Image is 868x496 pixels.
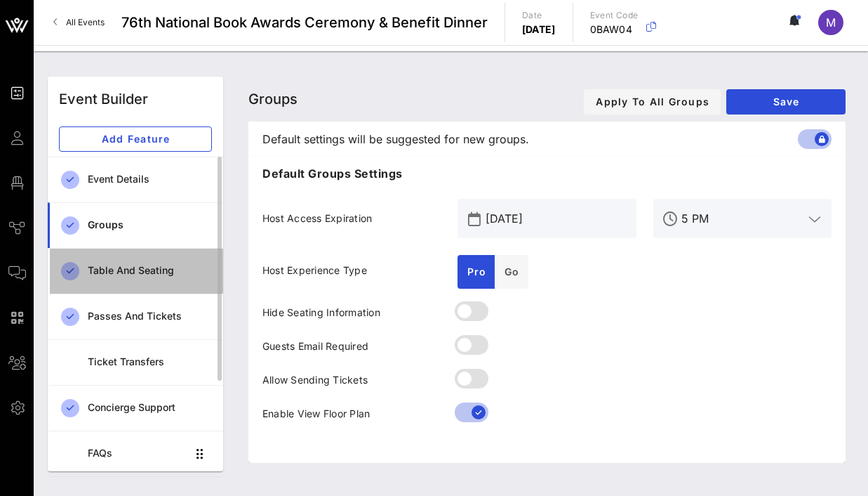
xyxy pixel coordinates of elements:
span: Apply To All Groups [595,96,709,107]
span: Groups [248,91,298,107]
div: Table and Seating [88,265,212,277]
button: Save [726,89,846,115]
a: Table and Seating [48,248,223,294]
span: Default settings will be suggested for new groups. [262,131,529,148]
div: M [818,10,843,35]
span: Guests Email Required [262,339,368,353]
a: All Events [45,11,113,34]
a: Passes and Tickets [48,294,223,339]
div: Concierge Support [88,402,212,414]
button: Pro [458,255,495,289]
button: prepend icon [468,212,481,226]
span: 76th National Book Awards Ceremony & Benefit Dinner [121,12,488,33]
div: FAQs [88,448,187,459]
p: Event Code [590,8,639,22]
span: Enable View Floor Plan [262,407,370,421]
span: All Events [66,17,105,27]
a: Event Details [48,157,223,202]
button: Go [495,255,528,289]
div: Event Details [88,174,212,185]
p: Default Groups Settings [262,165,832,182]
p: Date [522,8,556,22]
div: Ticket Transfers [88,356,212,368]
div: Groups [88,219,212,231]
span: Go [503,266,520,278]
div: Passes and Tickets [88,311,212,322]
input: End Date [486,207,627,230]
span: Host Access Expiration [262,211,373,226]
span: Pro [466,266,486,278]
span: Hide Seating Information [262,306,380,320]
p: [DATE] [522,22,556,37]
a: Groups [48,202,223,248]
span: Host Experience Type [262,263,367,278]
span: M [826,15,836,30]
span: Allow Sending Tickets [262,373,368,387]
input: End Time [681,207,803,230]
a: Concierge Support [48,385,223,431]
p: 0BAW04 [590,22,639,37]
span: Save [737,96,834,107]
button: Apply To All Groups [584,89,721,115]
div: Event Builder [59,89,148,110]
a: FAQs [48,431,223,476]
button: Add Feature [59,126,212,152]
span: Add Feature [71,133,200,145]
a: Ticket Transfers [48,339,223,385]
